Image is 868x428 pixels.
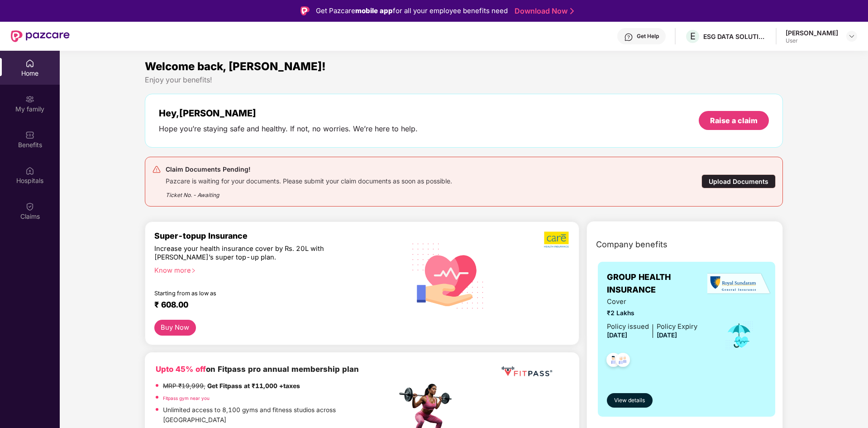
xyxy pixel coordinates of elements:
[614,396,645,405] span: View details
[316,5,508,16] div: Get Pazcare for all your employee benefits need
[848,33,855,40] img: svg+xml;base64,PHN2ZyBpZD0iRHJvcGRvd24tMzJ4MzIiIHhtbG5zPSJodHRwOi8vd3d3LnczLm9yZy8yMDAwL3N2ZyIgd2...
[596,238,668,251] span: Company benefits
[152,165,161,174] img: svg+xml;base64,PHN2ZyB4bWxucz0iaHR0cDovL3d3dy53My5vcmcvMjAwMC9zdmciIHdpZHRoPSIyNCIgaGVpZ2h0PSIyNC...
[405,231,491,319] img: svg+xml;base64,PHN2ZyB4bWxucz0iaHR0cDovL3d3dy53My5vcmcvMjAwMC9zdmciIHhtbG5zOnhsaW5rPSJodHRwOi8vd3...
[544,231,570,248] img: b5dec4f62d2307b9de63beb79f102df3.png
[725,321,754,351] img: icon
[570,6,574,16] img: Stroke
[607,322,649,332] div: Policy issued
[154,231,397,240] div: Super-topup Insurance
[786,37,838,44] div: User
[145,60,326,73] span: Welcome back, [PERSON_NAME]!
[607,297,697,307] span: Cover
[607,271,712,297] span: GROUP HEALTH INSURANCE
[701,174,776,188] div: Upload Documents
[515,6,571,16] a: Download Now
[690,31,696,42] span: E
[159,124,418,134] div: Hope you’re staying safe and healthy. If not, no worries. We’re here to help.
[607,332,627,339] span: [DATE]
[657,322,697,332] div: Policy Expiry
[355,6,393,15] strong: mobile app
[500,363,554,380] img: fppp.png
[163,405,396,425] p: Unlimited access to 8,100 gyms and fitness studios across [GEOGRAPHIC_DATA]
[25,59,34,68] img: svg+xml;base64,PHN2ZyBpZD0iSG9tZSIgeG1sbnM9Imh0dHA6Ly93d3cudzMub3JnLzIwMDAvc3ZnIiB3aWR0aD0iMjAiIG...
[25,130,34,139] img: svg+xml;base64,PHN2ZyBpZD0iQmVuZWZpdHMiIHhtbG5zPSJodHRwOi8vd3d3LnczLm9yZy8yMDAwL3N2ZyIgd2lkdGg9Ij...
[602,350,625,372] img: svg+xml;base64,PHN2ZyB4bWxucz0iaHR0cDovL3d3dy53My5vcmcvMjAwMC9zdmciIHdpZHRoPSI0OC45NDMiIGhlaWdodD...
[25,202,34,211] img: svg+xml;base64,PHN2ZyBpZD0iQ2xhaW0iIHhtbG5zPSJodHRwOi8vd3d3LnczLm9yZy8yMDAwL3N2ZyIgd2lkdGg9IjIwIi...
[11,30,70,42] img: New Pazcare Logo
[786,29,838,37] div: [PERSON_NAME]
[607,308,697,318] span: ₹2 Lakhs
[637,33,659,40] div: Get Help
[607,393,653,408] button: View details
[191,268,196,273] span: right
[25,95,34,104] img: svg+xml;base64,PHN2ZyB3aWR0aD0iMjAiIGhlaWdodD0iMjAiIHZpZXdCb3g9IjAgMCAyMCAyMCIgZmlsbD0ibm9uZSIgeG...
[163,382,205,390] del: MRP ₹19,999,
[156,365,359,374] b: on Fitpass pro annual membership plan
[159,108,418,119] div: Hey, [PERSON_NAME]
[657,332,677,339] span: [DATE]
[166,185,452,199] div: Ticket No. - Awaiting
[207,382,300,390] strong: Get Fitpass at ₹11,000 +taxes
[145,75,783,85] div: Enjoy your benefits!
[154,266,391,273] div: Know more
[166,164,452,175] div: Claim Documents Pending!
[154,300,388,311] div: ₹ 608.00
[624,33,633,42] img: svg+xml;base64,PHN2ZyBpZD0iSGVscC0zMngzMiIgeG1sbnM9Imh0dHA6Ly93d3cudzMub3JnLzIwMDAvc3ZnIiB3aWR0aD...
[612,350,634,372] img: svg+xml;base64,PHN2ZyB4bWxucz0iaHR0cDovL3d3dy53My5vcmcvMjAwMC9zdmciIHdpZHRoPSI0OC45NDMiIGhlaWdodD...
[156,365,206,374] b: Upto 45% off
[163,395,210,401] a: Fitpass gym near you
[154,320,196,336] button: Buy Now
[166,175,452,185] div: Pazcare is waiting for your documents. Please submit your claim documents as soon as possible.
[707,273,771,295] img: insurerLogo
[25,166,34,175] img: svg+xml;base64,PHN2ZyBpZD0iSG9zcGl0YWxzIiB4bWxucz0iaHR0cDovL3d3dy53My5vcmcvMjAwMC9zdmciIHdpZHRoPS...
[703,32,767,41] div: ESG DATA SOLUTIONS PRIVATE LIMITED
[154,290,358,296] div: Starting from as low as
[154,245,358,262] div: Increase your health insurance cover by Rs. 20L with [PERSON_NAME]’s super top-up plan.
[710,115,758,125] div: Raise a claim
[300,6,310,15] img: Logo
